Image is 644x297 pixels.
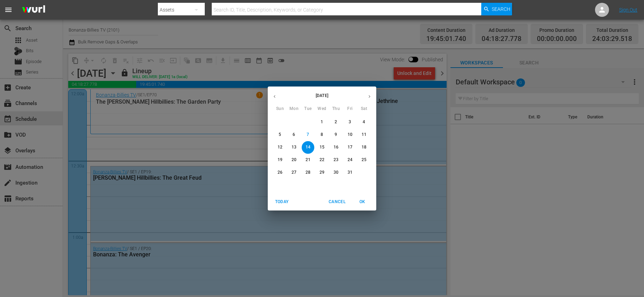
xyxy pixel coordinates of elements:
span: menu [4,6,13,14]
button: 23 [330,154,342,166]
button: Today [271,196,293,208]
button: 2 [330,116,342,129]
button: 14 [302,141,314,154]
button: 24 [344,154,356,166]
span: Today [273,198,290,206]
p: 17 [348,144,352,150]
button: OK [351,196,373,208]
span: OK [354,198,371,206]
p: 25 [362,157,366,163]
button: 21 [302,154,314,166]
button: 13 [288,141,300,154]
button: 7 [302,129,314,141]
button: 20 [288,154,300,166]
button: 12 [274,141,286,154]
span: Search [492,3,510,15]
p: 15 [320,144,324,150]
span: Thu [330,105,342,112]
button: 29 [316,166,328,179]
button: 19 [274,154,286,166]
p: 2 [335,119,337,125]
a: Sign Out [619,7,637,13]
p: 10 [348,132,352,138]
button: 6 [288,129,300,141]
span: Fri [344,105,356,112]
p: 26 [278,170,282,175]
p: [DATE] [281,92,363,99]
span: Tue [302,105,314,112]
button: 3 [344,116,356,129]
p: 13 [292,144,296,150]
p: 23 [334,157,338,163]
button: Cancel [326,196,348,208]
p: 21 [306,157,310,163]
button: 16 [330,141,342,154]
button: 8 [316,129,328,141]
p: 22 [320,157,324,163]
span: Wed [316,105,328,112]
button: 15 [316,141,328,154]
button: 31 [344,166,356,179]
p: 14 [306,144,310,150]
button: 5 [274,129,286,141]
p: 7 [307,132,309,138]
p: 12 [278,144,282,150]
span: Sat [358,105,370,112]
p: 31 [348,170,352,175]
p: 6 [293,132,295,138]
span: Mon [288,105,300,112]
span: Cancel [329,198,345,206]
p: 9 [335,132,337,138]
p: 20 [292,157,296,163]
button: 4 [358,116,370,129]
p: 16 [334,144,338,150]
p: 8 [321,132,323,138]
p: 27 [292,170,296,175]
p: 11 [362,132,366,138]
button: 17 [344,141,356,154]
button: 25 [358,154,370,166]
p: 18 [362,144,366,150]
p: 30 [334,170,338,175]
button: 1 [316,116,328,129]
p: 28 [306,170,310,175]
button: 30 [330,166,342,179]
p: 24 [348,157,352,163]
button: 26 [274,166,286,179]
button: 28 [302,166,314,179]
p: 29 [320,170,324,175]
button: 9 [330,129,342,141]
button: 10 [344,129,356,141]
button: 18 [358,141,370,154]
p: 19 [278,157,282,163]
p: 1 [321,119,323,125]
p: 3 [349,119,351,125]
button: 11 [358,129,370,141]
button: 27 [288,166,300,179]
img: ans4CAIJ8jUAAAAAAAAAAAAAAAAAAAAAAAAgQb4GAAAAAAAAAAAAAAAAAAAAAAAAJMjXAAAAAAAAAAAAAAAAAAAAAAAAgAT5G... [17,2,50,18]
button: 22 [316,154,328,166]
span: Sun [274,105,286,112]
p: 4 [363,119,365,125]
p: 5 [279,132,281,138]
